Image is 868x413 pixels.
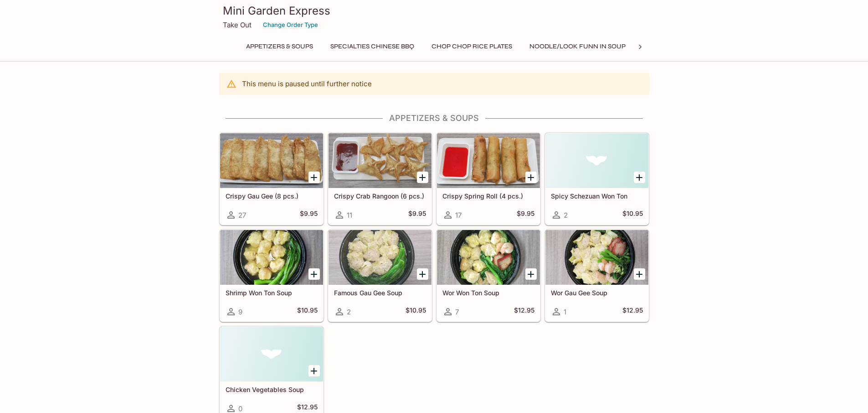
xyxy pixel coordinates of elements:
[437,230,540,285] div: Wor Won Ton Soup
[219,113,649,123] h4: Appetizers & Soups
[334,289,426,297] h5: Famous Gau Gee Soup
[329,230,431,285] div: Famous Gau Gee Soup
[426,40,517,53] button: Chop Chop Rice Plates
[223,21,252,29] p: Take Out
[259,18,322,32] button: Change Order Type
[226,192,318,200] h5: Crispy Gau Gee (8 pcs.)
[241,40,318,53] button: Appetizers & Soups
[347,308,351,316] span: 2
[622,306,643,317] h5: $12.95
[437,230,540,322] a: Wor Won Ton Soup7$12.95
[347,211,352,220] span: 11
[525,268,537,280] button: Add Wor Won Ton Soup
[325,40,419,53] button: Specialties Chinese BBQ
[334,192,426,200] h5: Crispy Crab Rangoon (6 pcs.)
[455,308,459,316] span: 7
[308,172,320,183] button: Add Crispy Gau Gee (8 pcs.)
[517,209,534,220] h5: $9.95
[545,133,648,188] div: Spicy Schezuan Won Ton
[564,211,568,220] span: 2
[417,172,428,183] button: Add Crispy Crab Rangoon (6 pcs.)
[437,133,540,188] div: Crispy Spring Roll (4 pcs.)
[442,289,534,297] h5: Wor Won Ton Soup
[328,133,432,225] a: Crispy Crab Rangoon (6 pcs.)11$9.95
[297,306,318,317] h5: $10.95
[406,306,426,317] h5: $10.95
[564,308,566,316] span: 1
[238,308,242,316] span: 9
[220,133,323,188] div: Crispy Gau Gee (8 pcs.)
[220,133,324,225] a: Crispy Gau Gee (8 pcs.)27$9.95
[417,268,428,280] button: Add Famous Gau Gee Soup
[514,306,534,317] h5: $12.95
[220,230,324,322] a: Shrimp Won Ton Soup9$10.95
[442,192,534,200] h5: Crispy Spring Roll (4 pcs.)
[308,365,320,376] button: Add Chicken Vegetables Soup
[524,40,631,53] button: Noodle/Look Funn in Soup
[220,230,323,285] div: Shrimp Won Ton Soup
[437,133,540,225] a: Crispy Spring Roll (4 pcs.)17$9.95
[545,133,649,225] a: Spicy Schezuan Won Ton2$10.95
[545,230,649,322] a: Wor Gau Gee Soup1$12.95
[238,211,246,220] span: 27
[551,192,643,200] h5: Spicy Schezuan Won Ton
[226,386,318,393] h5: Chicken Vegetables Soup
[408,209,426,220] h5: $9.95
[622,209,643,220] h5: $10.95
[634,268,645,280] button: Add Wor Gau Gee Soup
[634,172,645,183] button: Add Spicy Schezuan Won Ton
[223,4,646,18] h3: Mini Garden Express
[242,79,372,88] p: This menu is paused until further notice
[545,230,648,285] div: Wor Gau Gee Soup
[300,209,318,220] h5: $9.95
[226,289,318,297] h5: Shrimp Won Ton Soup
[455,211,462,220] span: 17
[328,230,432,322] a: Famous Gau Gee Soup2$10.95
[220,327,323,382] div: Chicken Vegetables Soup
[308,268,320,280] button: Add Shrimp Won Ton Soup
[525,172,537,183] button: Add Crispy Spring Roll (4 pcs.)
[329,133,431,188] div: Crispy Crab Rangoon (6 pcs.)
[551,289,643,297] h5: Wor Gau Gee Soup
[238,404,242,413] span: 0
